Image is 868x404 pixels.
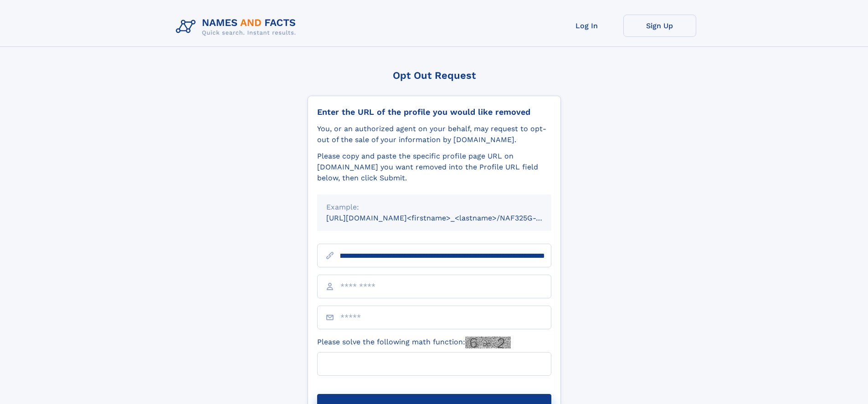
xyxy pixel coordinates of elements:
[317,337,511,348] label: Please solve the following math function:
[326,202,542,213] div: Example:
[308,70,561,81] div: Opt Out Request
[623,15,696,37] a: Sign Up
[317,151,551,184] div: Please copy and paste the specific profile page URL on [DOMAIN_NAME] you want removed into the Pr...
[550,15,623,37] a: Log In
[172,15,303,39] img: Logo Names and Facts
[317,123,551,145] div: You, or an authorized agent on your behalf, may request to opt-out of the sale of your informatio...
[326,214,569,222] small: [URL][DOMAIN_NAME]<firstname>_<lastname>/NAF325G-xxxxxxxx
[317,107,551,117] div: Enter the URL of the profile you would like removed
